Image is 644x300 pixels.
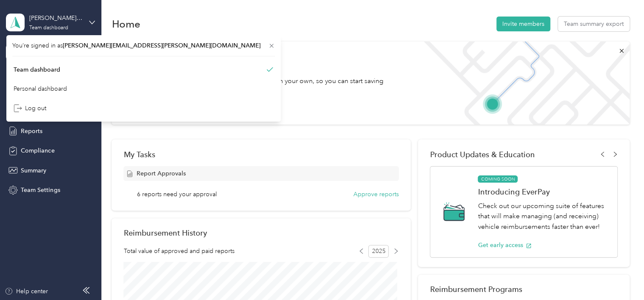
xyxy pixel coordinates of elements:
[12,41,275,50] span: You’re signed in as
[29,25,68,31] div: Team dashboard
[478,175,518,183] span: COMING SOON
[5,287,48,296] button: Help center
[123,228,207,237] h2: Reimbursement History
[496,17,550,31] button: Invite members
[368,245,389,258] span: 2025
[415,42,630,125] img: Welcome to everlance
[21,146,54,155] span: Compliance
[123,150,398,159] div: My Tasks
[136,169,185,178] span: Report Approvals
[29,14,82,22] div: [PERSON_NAME] Team
[478,187,608,196] h1: Introducing EverPay
[21,127,42,136] span: Reports
[558,17,630,31] button: Team summary export
[478,201,608,232] p: Check out our upcoming suite of features that will make managing (and receiving) vehicle reimburs...
[14,65,60,74] div: Team dashboard
[21,186,60,194] span: Team Settings
[596,253,644,300] iframe: Everlance-gr Chat Button Frame
[430,150,535,159] span: Product Updates & Education
[123,247,234,256] span: Total value of approved and paid reports
[112,19,140,28] h1: Home
[353,190,399,199] button: Approve reports
[478,241,532,250] button: Get early access
[430,285,617,294] h2: Reimbursement Programs
[21,166,46,175] span: Summary
[63,42,260,49] span: [PERSON_NAME][EMAIL_ADDRESS][PERSON_NAME][DOMAIN_NAME]
[137,190,217,199] span: 6 reports need your approval
[14,84,67,93] div: Personal dashboard
[14,104,46,113] div: Log out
